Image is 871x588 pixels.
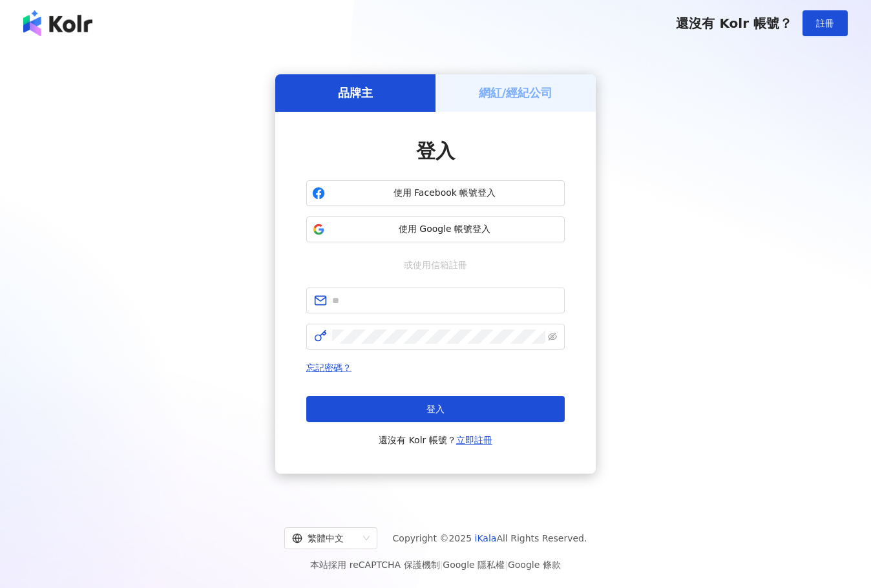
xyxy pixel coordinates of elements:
[440,560,443,570] span: |
[416,140,455,162] span: 登入
[395,258,476,272] span: 或使用信箱註冊
[306,216,565,242] button: 使用 Google 帳號登入
[505,560,508,570] span: |
[393,530,587,546] span: Copyright © 2025 All Rights Reserved.
[330,187,559,200] span: 使用 Facebook 帳號登入
[292,528,358,549] div: 繁體中文
[676,16,792,31] span: 還沒有 Kolr 帳號？
[475,533,497,543] a: iKala
[379,432,492,448] span: 還沒有 Kolr 帳號？
[816,18,834,28] span: 註冊
[456,435,492,445] a: 立即註冊
[310,557,560,572] span: 本站採用 reCAPTCHA 保護機制
[508,560,561,570] a: Google 條款
[548,332,557,341] span: eye-invisible
[479,85,553,101] h5: 網紅/經紀公司
[443,560,505,570] a: Google 隱私權
[306,362,352,373] a: 忘記密碼？
[23,10,92,36] img: logo
[306,180,565,206] button: 使用 Facebook 帳號登入
[803,10,848,36] button: 註冊
[338,85,373,101] h5: 品牌主
[426,404,445,414] span: 登入
[330,223,559,236] span: 使用 Google 帳號登入
[306,396,565,422] button: 登入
